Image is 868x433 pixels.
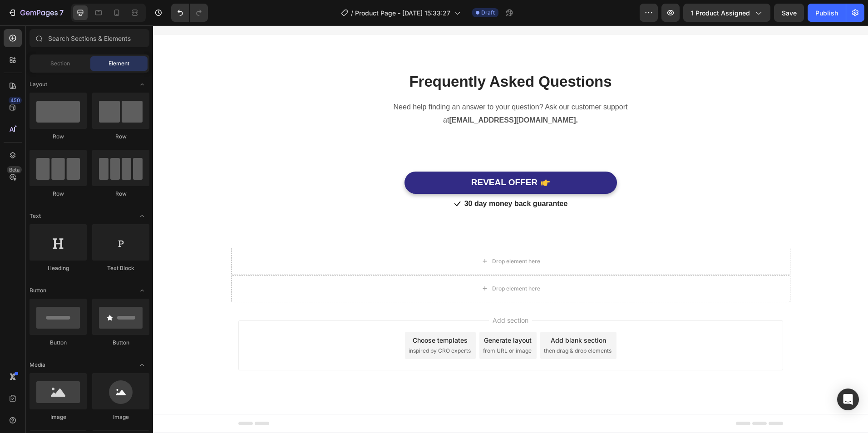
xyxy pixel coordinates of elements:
div: REVEAL OFFER [318,152,385,163]
span: Toggle open [135,358,149,372]
span: inspired by CRO experts [256,321,318,330]
div: Add blank section [398,310,453,320]
span: / [351,8,353,18]
span: Element [108,59,129,68]
span: Text [30,212,41,220]
button: REVEAL OFFER [252,146,464,168]
div: Button [92,339,149,347]
span: Save [782,9,797,17]
div: Row [30,133,87,141]
div: Choose templates [260,310,315,320]
button: 1 product assigned [683,4,770,22]
div: Row [92,190,149,198]
span: from URL or image [330,321,379,330]
div: Generate layout [331,310,379,320]
span: Button [30,286,46,295]
div: Drop element here [339,232,387,240]
div: Beta [7,166,22,173]
div: Row [92,133,149,141]
div: 450 [9,97,22,104]
div: Publish [815,8,838,18]
span: Toggle open [135,77,149,92]
div: Button [30,339,87,347]
div: Image [30,413,87,421]
p: 7 [59,7,64,18]
span: Toggle open [135,209,149,223]
strong: [EMAIL_ADDRESS][DOMAIN_NAME]. [296,91,425,98]
input: Search Sections & Elements [30,29,149,47]
p: 30 day money back guarantee [311,173,415,184]
span: Media [30,361,45,369]
div: Open Intercom Messenger [837,389,859,410]
span: Toggle open [135,283,149,298]
div: Text Block [92,264,149,272]
span: Layout [30,80,47,89]
span: Add section [336,290,379,300]
div: Row [30,190,87,198]
div: Heading [30,264,87,272]
span: then drag & drop elements [391,321,459,330]
span: Draft [481,9,495,17]
button: Publish [808,4,846,22]
iframe: Design area [153,25,868,433]
button: Save [774,4,804,22]
button: 7 [4,4,68,22]
div: Image [92,413,149,421]
p: Need help finding an answer to your question? Ask our customer support at [234,75,482,102]
span: Section [50,59,70,68]
div: Undo/Redo [171,4,208,22]
span: Product Page - [DATE] 15:33:27 [355,8,450,18]
div: Drop element here [339,260,387,267]
span: 1 product assigned [691,8,750,18]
